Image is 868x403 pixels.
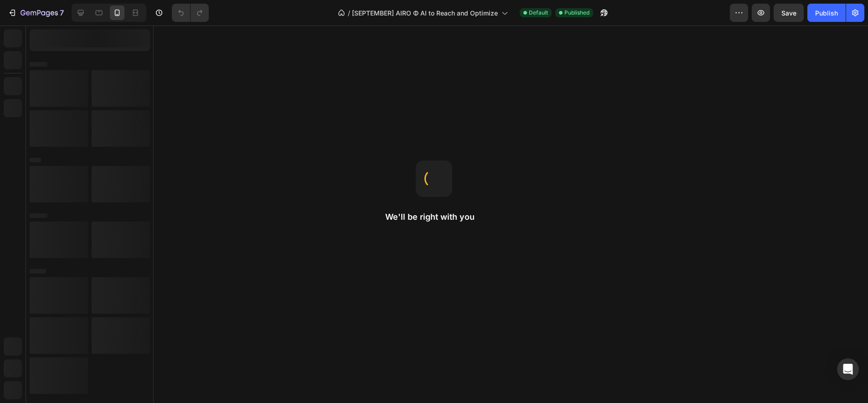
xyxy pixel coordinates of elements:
div: Publish [815,8,838,18]
button: 7 [4,4,68,22]
p: 7 [60,7,64,18]
span: [SEPTEMBER] AIRO Φ AI to Reach and Optimize [352,8,498,18]
span: Default [529,9,548,17]
span: Save [781,9,796,17]
div: Undo/Redo [172,4,209,22]
button: Publish [807,4,846,22]
span: / [348,8,350,18]
button: Save [774,4,804,22]
div: Open Intercom Messenger [837,358,859,380]
h2: We'll be right with you [385,212,483,222]
span: Published [564,9,589,17]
